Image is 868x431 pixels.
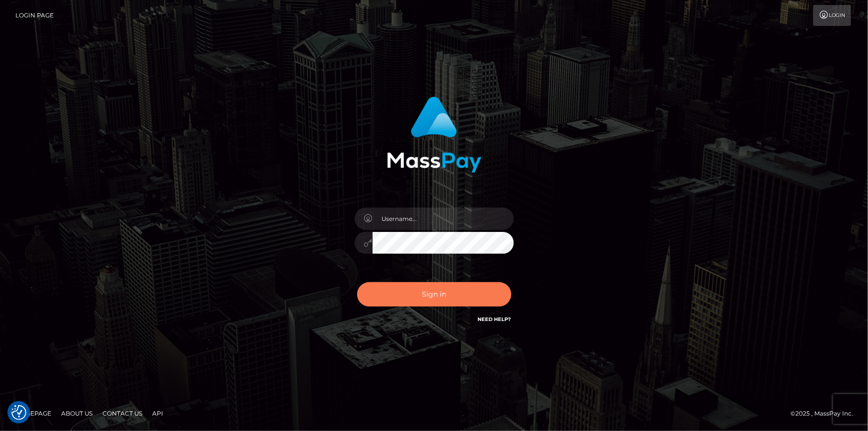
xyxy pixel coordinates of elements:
a: Contact Us [98,406,146,421]
button: Consent Preferences [11,405,26,420]
a: Login Page [15,5,54,26]
img: MassPay Login [387,97,482,173]
a: API [148,406,167,421]
input: Username... [373,208,514,230]
a: Login [813,5,851,26]
a: About Us [57,406,96,421]
div: © 2025 , MassPay Inc. [790,408,861,419]
a: Need Help? [478,316,511,323]
img: Revisit consent button [11,405,26,420]
a: Homepage [11,406,55,421]
button: Sign in [357,282,511,307]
